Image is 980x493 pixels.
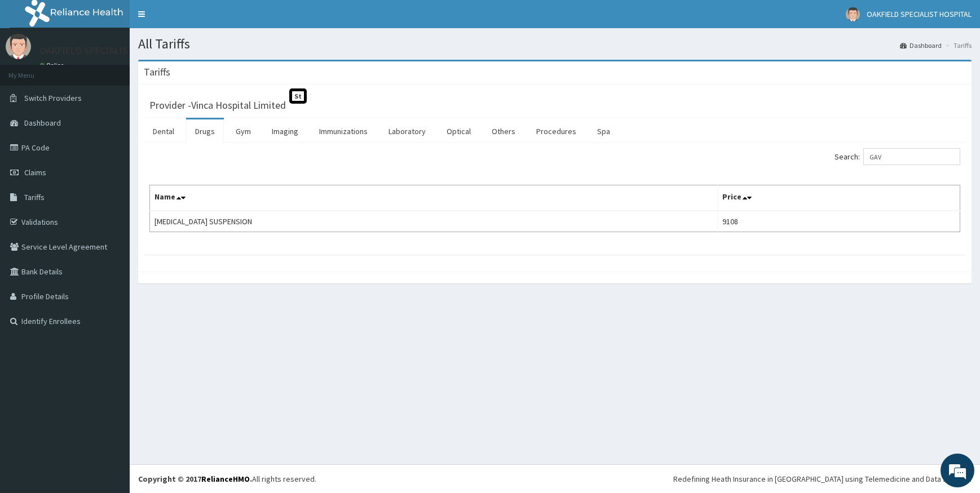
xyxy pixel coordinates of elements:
a: Gym [227,119,260,143]
span: Switch Providers [24,93,82,103]
footer: All rights reserved. [130,464,980,493]
label: Search: [835,148,960,165]
li: Tariffs [943,41,972,50]
a: Imaging [263,119,307,143]
div: Redefining Heath Insurance in [GEOGRAPHIC_DATA] using Telemedicine and Data Science! [673,473,972,485]
a: RelianceHMO [201,474,250,484]
span: St [289,88,307,104]
input: Search: [863,148,960,165]
img: User Image [846,7,860,21]
th: Price [718,185,960,211]
span: OAKFIELD SPECIALIST HOSPITAL [867,9,972,19]
h3: Provider - Vinca Hospital Limited [149,100,286,110]
a: Drugs [186,119,224,143]
td: 9108 [718,211,960,232]
a: Others [483,119,524,143]
strong: Copyright © 2017 . [138,474,252,484]
p: OAKFIELD SPECIALIST HOSPITAL [39,46,180,56]
td: [MEDICAL_DATA] SUSPENSION [150,211,718,232]
a: Laboratory [379,119,435,143]
a: Optical [438,119,480,143]
a: Immunizations [310,119,377,143]
span: Tariffs [24,192,45,202]
span: Claims [24,167,46,177]
h3: Tariffs [144,67,170,77]
span: Dashboard [24,118,61,128]
h1: All Tariffs [138,37,972,51]
a: Dashboard [900,41,942,50]
a: Online [39,61,67,69]
a: Dental [144,119,183,143]
img: User Image [6,34,31,59]
a: Spa [588,119,619,143]
th: Name [150,185,718,211]
a: Procedures [527,119,585,143]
